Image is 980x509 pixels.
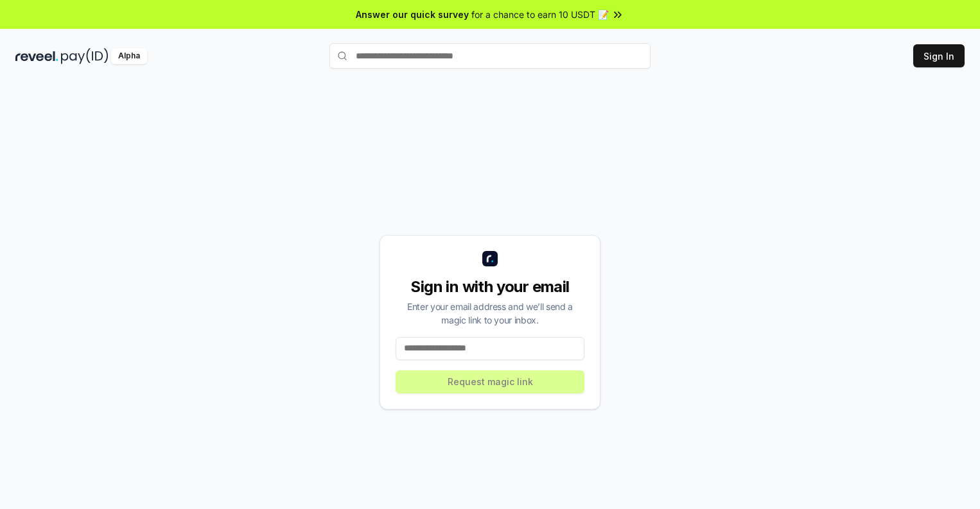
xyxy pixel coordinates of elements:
[396,300,584,327] div: Enter your email address and we’ll send a magic link to your inbox.
[482,251,498,266] img: logo_small
[913,44,965,67] button: Sign In
[396,277,584,297] div: Sign in with your email
[61,48,109,64] img: pay_id
[356,8,469,21] span: Answer our quick survey
[111,48,147,64] div: Alpha
[15,48,58,64] img: reveel_dark
[471,8,609,21] span: for a chance to earn 10 USDT 📝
